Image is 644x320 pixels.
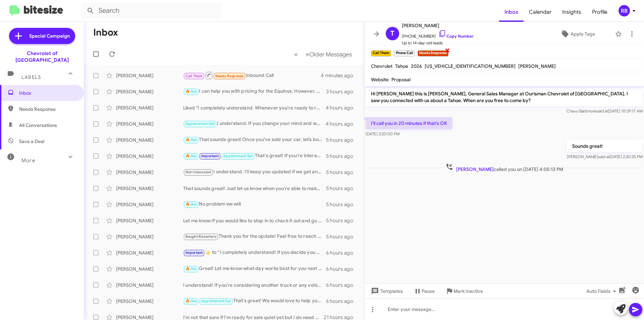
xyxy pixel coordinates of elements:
div: 3 hours ago [326,88,359,95]
span: said at [596,108,608,113]
span: Appointment Set [223,154,253,158]
small: Phone Call [394,50,415,56]
nav: Page navigation example [290,47,356,61]
button: Mark Inactive [440,285,488,297]
span: Appointment Set [201,299,231,303]
span: Call Them [185,74,203,78]
div: 4 hours ago [326,104,359,111]
a: Insights [557,2,587,22]
span: 🔥 Hot [185,138,197,142]
div: [PERSON_NAME] [116,217,183,224]
span: 🔥 Hot [185,299,197,303]
p: Sounds great! [567,140,643,152]
div: I understand. If you change your mind and want to discuss the vehicle further or explore options,... [183,120,326,128]
div: Great! Let me know what day works best for you next week, and I can set up an appointment to disc... [183,265,326,273]
div: Inbound Call [183,71,321,80]
span: All Conversations [19,122,57,129]
span: Important [201,154,219,158]
div: RB [619,5,630,16]
div: 5 hours ago [326,185,359,192]
span: called you on [DATE] 4:05:13 PM [443,163,566,173]
span: Older Messages [309,51,352,58]
small: Call Them [371,50,391,56]
div: I can help you with pricing for the Equinox. However, we do not ship cars from the dealership and... [183,88,326,95]
button: Next [302,47,356,61]
input: Search [81,3,222,19]
span: Bought Elsewhere [185,234,216,239]
div: [PERSON_NAME] [116,233,183,240]
div: That's great! We would love to help you with selling your SUV. When would you like to come in for... [183,297,326,305]
div: 5 hours ago [326,137,359,143]
div: No problem we will [183,200,326,208]
div: 6 hours ago [326,266,359,272]
div: Thank you for the update! Feel free to reach out anytime when you're ready to explore options for... [183,233,326,240]
div: 5 hours ago [326,233,359,240]
div: That sounds great! Just let us know when you're able to make it, and we'll be ready to assist you... [183,185,326,192]
span: [PERSON_NAME] [DATE] 2:20:25 PM [567,154,643,159]
p: I'll call you in 20 minutes if that's OK [366,117,452,129]
div: [PERSON_NAME] [116,185,183,192]
button: Templates [364,285,408,297]
span: Needs Response [215,74,244,78]
span: T [390,28,394,39]
button: Previous [290,47,302,61]
span: Needs Response [19,106,76,112]
span: Templates [370,285,403,297]
span: [PERSON_NAME] [518,63,556,69]
h1: Inbox [93,27,118,38]
span: More [21,157,35,164]
div: 5 hours ago [326,153,359,159]
div: Liked “I completely understand. Whenever you're ready to resume your car shopping, feel free to r... [183,104,326,111]
div: [PERSON_NAME] [116,137,183,143]
button: RB [613,5,637,16]
span: [DATE] 2:20:00 PM [366,131,399,136]
div: Let me know if you would like to stop in to check it out and go for a test drive [183,217,326,224]
span: Tahoe [395,63,408,69]
span: [PERSON_NAME] [456,166,494,172]
div: 6 hours ago [326,298,359,305]
div: 4 minutes ago [321,72,359,79]
div: [PERSON_NAME] [116,104,183,111]
span: Auto Fields [586,285,619,297]
span: » [306,50,309,58]
span: 2026 [411,63,422,69]
span: Apply Tags [571,28,595,40]
a: Profile [587,2,613,22]
span: Chevrolet [371,63,392,69]
p: Hi [PERSON_NAME] this is [PERSON_NAME], General Sales Manager at Ourisman Chevrolet of [GEOGRAPHI... [366,88,643,106]
div: 5 hours ago [326,217,359,224]
div: ​👍​ to “ I completely understand! If you decide you want to explore your options in the future, w... [183,249,326,257]
span: Website [371,77,389,83]
span: [PHONE_NUMBER] [402,30,474,40]
div: [PERSON_NAME] [116,72,183,79]
div: [PERSON_NAME] [116,201,183,208]
div: That's great! If you're interested in discussing options for a vehicle, I can help arrange an app... [183,152,326,160]
div: 5 hours ago [326,169,359,176]
div: That sounds great! Once you've sold your car, let’s book an appointment to discuss buying your ve... [183,136,326,144]
span: 🔥 Hot [185,267,197,271]
small: Needs Response [418,50,448,56]
div: I understand. I'll keep you updated if we get another GX in [183,168,326,176]
span: [PERSON_NAME] [402,21,474,30]
div: [PERSON_NAME] [116,249,183,256]
span: Important [185,250,203,255]
div: [PERSON_NAME] [116,282,183,288]
div: [PERSON_NAME] [116,153,183,159]
div: [PERSON_NAME] [116,266,183,272]
a: Inbox [499,2,524,22]
div: 6 hours ago [326,282,359,288]
button: Auto Fields [581,285,624,297]
span: Special Campaign [29,33,70,39]
div: 4 hours ago [326,121,359,127]
span: « [294,50,298,58]
a: Special Campaign [9,28,75,44]
div: [PERSON_NAME] [116,298,183,305]
a: Calendar [524,2,557,22]
span: Mark Inactive [453,285,483,297]
span: Not-Interested [185,170,211,174]
span: Proposal [391,77,411,83]
span: × [445,46,450,54]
